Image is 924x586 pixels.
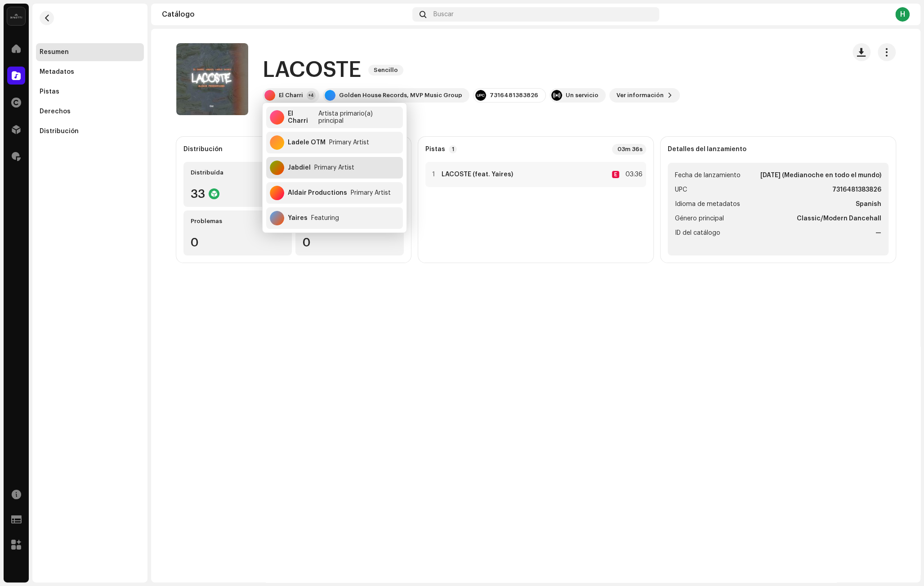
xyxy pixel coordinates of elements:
[675,184,687,195] span: UPC
[288,189,347,197] div: Aldair Productions
[307,91,316,100] div: +4
[832,184,881,195] strong: 7316481383826
[668,146,746,153] strong: Detalles del lanzamiento
[288,164,311,171] div: Jabdiel
[36,83,144,101] re-m-nav-item: Pistas
[329,139,369,146] div: Primary Artist
[191,218,285,225] div: Problemas
[288,139,326,146] div: Ladele OTM
[425,146,445,153] strong: Pistas
[36,103,144,121] re-m-nav-item: Derechos
[40,128,79,135] div: Distribución
[797,213,881,224] strong: Classic/Modern Dancehall
[675,213,724,224] span: Género principal
[895,7,910,22] div: H
[40,49,69,56] div: Resumen
[442,171,513,178] strong: LACOSTE (feat. Yaires)
[36,122,144,140] re-m-nav-item: Distribución
[40,108,71,115] div: Derechos
[36,63,144,81] re-m-nav-item: Metadatos
[318,110,399,125] div: Artista primario(a) principal
[279,92,303,99] div: El Charri
[675,228,720,238] span: ID del catálogo
[612,144,646,155] div: 03m 36s
[875,228,881,238] strong: —
[675,170,741,181] span: Fecha de lanzamiento
[449,145,457,153] p-badge: 1
[566,92,598,99] div: Un servicio
[40,88,59,95] div: Pistas
[675,199,740,210] span: Idioma de metadatos
[288,110,315,125] div: El Charri
[183,146,223,153] div: Distribución
[288,215,308,222] div: Yaires
[623,169,643,180] div: 03:36
[191,169,285,176] div: Distribuída
[490,92,538,99] div: 7316481383826
[609,88,680,103] button: Ver información
[7,7,25,25] img: 02a7c2d3-3c89-4098-b12f-2ff2945c95ee
[368,65,403,76] span: Sencillo
[162,11,409,18] div: Catálogo
[263,56,361,85] h1: LACOSTE
[339,92,462,99] div: Golden House Records, MVP Music Group
[351,189,391,197] div: Primary Artist
[612,171,619,178] div: E
[314,164,354,171] div: Primary Artist
[433,11,454,18] span: Buscar
[36,43,144,61] re-m-nav-item: Resumen
[40,68,74,76] div: Metadatos
[856,199,881,210] strong: Spanish
[760,170,881,181] strong: [DATE] (Medianoche en todo el mundo)
[311,215,339,222] div: Featuring
[616,86,664,104] span: Ver información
